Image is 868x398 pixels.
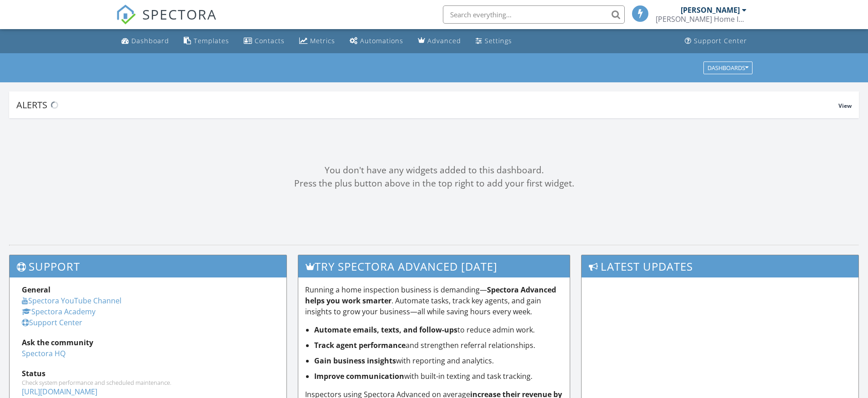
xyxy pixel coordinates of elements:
strong: Improve communication [314,371,404,381]
div: Contacts [255,36,285,45]
strong: Track agent performance [314,340,406,350]
p: Running a home inspection business is demanding— . Automate tasks, track key agents, and gain ins... [305,284,563,317]
div: Templates [194,36,229,45]
h3: Try spectora advanced [DATE] [298,255,570,277]
a: Spectora Academy [22,307,95,317]
div: Check system performance and scheduled maintenance. [22,379,274,386]
a: Templates [180,33,233,50]
h3: Latest Updates [582,255,858,277]
a: [URL][DOMAIN_NAME] [22,387,97,397]
input: Search everything... [443,5,625,24]
a: SPECTORA [116,12,217,31]
a: Contacts [240,33,288,50]
button: Dashboards [703,61,753,74]
div: Support Center [694,36,747,45]
a: Automations (Basic) [346,33,407,50]
a: Metrics [296,33,339,50]
li: with built-in texting and task tracking. [314,371,563,382]
strong: General [22,285,50,295]
div: You don't have any widgets added to this dashboard. [9,164,859,177]
strong: Automate emails, texts, and follow-ups [314,325,457,335]
li: with reporting and analytics. [314,355,563,366]
div: Dashboards [707,65,748,71]
strong: Gain business insights [314,356,396,366]
li: to reduce admin work. [314,324,563,335]
div: Advanced [427,36,461,45]
div: Press the plus button above in the top right to add your first widget. [9,177,859,190]
img: The Best Home Inspection Software - Spectora [116,5,136,25]
div: Alerts [16,99,838,111]
li: and strengthen referral relationships. [314,340,563,351]
strong: Spectora Advanced helps you work smarter [305,285,556,306]
div: Knox Home Inspections [656,15,747,24]
a: Spectora YouTube Channel [22,296,121,306]
a: Settings [472,33,516,50]
a: Support Center [22,317,82,327]
span: View [838,102,852,110]
div: Metrics [310,36,335,45]
div: Ask the community [22,337,274,348]
a: Advanced [414,33,465,50]
span: SPECTORA [142,5,217,24]
div: Settings [485,36,512,45]
a: Support Center [681,33,751,50]
h3: Support [10,255,286,277]
div: Status [22,368,274,379]
a: Spectora HQ [22,348,65,358]
div: Dashboard [131,36,169,45]
a: Dashboard [118,33,173,50]
div: Automations [360,36,403,45]
div: [PERSON_NAME] [681,5,740,15]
